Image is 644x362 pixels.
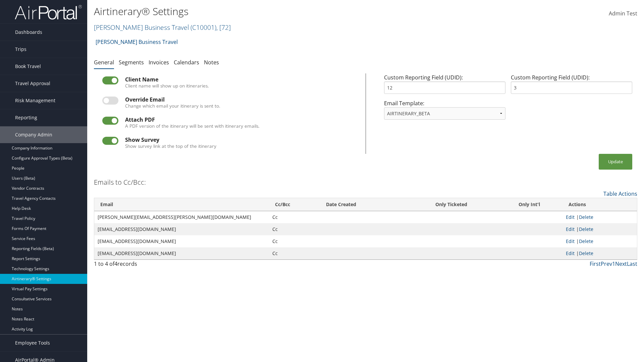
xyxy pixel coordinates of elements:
span: ( C10001 ) [191,23,216,32]
a: Admin Test [609,3,637,24]
a: Segments [119,59,144,66]
a: Notes [204,59,219,66]
th: Only Ticketed: activate to sort column ascending [406,198,496,211]
div: Client Name [125,76,357,82]
td: [PERSON_NAME][EMAIL_ADDRESS][PERSON_NAME][DOMAIN_NAME] [94,211,269,223]
a: Prev [601,260,612,267]
th: Only Int'l: activate to sort column ascending [496,198,562,211]
th: Cc/Bcc: activate to sort column ascending [269,198,320,211]
h3: Emails to Cc/Bcc: [94,178,146,187]
td: Cc [269,223,320,235]
td: [EMAIL_ADDRESS][DOMAIN_NAME] [94,235,269,247]
label: Client name will show up on itineraries. [125,82,209,89]
a: [PERSON_NAME] Business Travel [94,23,231,32]
img: airportal-logo.png [15,4,82,20]
label: Change which email your itinerary is sent to. [125,103,220,109]
div: 1 to 4 of records [94,260,226,271]
span: Company Admin [15,126,52,143]
span: Travel Approval [15,75,50,92]
th: Email: activate to sort column ascending [94,198,269,211]
a: Delete [579,238,593,244]
span: Employee Tools [15,335,50,351]
td: | [562,223,637,235]
td: | [562,235,637,247]
a: Table Actions [603,190,637,197]
a: Edit [566,250,575,256]
td: Cc [269,247,320,259]
span: Reporting [15,109,37,126]
a: Last [627,260,637,267]
a: Delete [579,226,593,232]
span: Admin Test [609,10,637,17]
a: Delete [579,250,593,256]
div: Custom Reporting Field (UDID): [508,73,635,99]
a: Edit [566,214,575,220]
div: Email Template: [381,99,508,125]
th: Actions [562,198,637,211]
label: A PDF version of the itinerary will be sent with itinerary emails. [125,123,260,129]
td: [EMAIL_ADDRESS][DOMAIN_NAME] [94,223,269,235]
td: [EMAIL_ADDRESS][DOMAIN_NAME] [94,247,269,259]
a: Next [615,260,627,267]
th: Date Created: activate to sort column ascending [320,198,406,211]
td: Cc [269,235,320,247]
a: Edit [566,226,575,232]
div: Custom Reporting Field (UDID): [381,73,508,99]
button: Update [599,154,632,170]
a: Delete [579,214,593,220]
a: Edit [566,238,575,244]
a: 1 [612,260,615,267]
a: First [590,260,601,267]
a: [PERSON_NAME] Business Travel [96,35,178,49]
div: Attach PDF [125,117,357,123]
td: Cc [269,211,320,223]
a: Calendars [174,59,199,66]
div: Show Survey [125,137,357,143]
a: Invoices [149,59,169,66]
div: Override Email [125,97,357,103]
span: Dashboards [15,24,42,41]
td: | [562,211,637,223]
a: General [94,59,114,66]
span: Trips [15,41,26,58]
td: | [562,247,637,259]
span: 4 [114,260,117,267]
h1: Airtinerary® Settings [94,4,456,18]
label: Show survey link at the top of the itinerary [125,143,216,149]
span: Book Travel [15,58,41,75]
span: Risk Management [15,92,55,109]
span: , [ 72 ] [216,23,231,32]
